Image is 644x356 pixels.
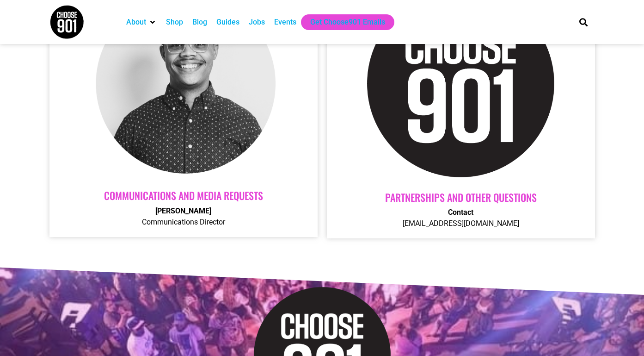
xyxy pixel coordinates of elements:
a: Guides [216,17,239,28]
nav: Main nav [122,14,564,30]
a: Blog [192,17,207,28]
a: Events [274,17,296,28]
a: Partnerships AND OTHER QUESTIONS [385,190,537,205]
strong: Contact [448,208,473,217]
a: Shop [166,17,183,28]
a: Communications and Media Requests [104,188,263,203]
p: [EMAIL_ADDRESS][DOMAIN_NAME] [336,207,586,229]
div: Search [576,14,591,30]
strong: [PERSON_NAME] [155,206,211,215]
a: Jobs [249,17,265,28]
a: About [126,17,146,28]
a: Get Choose901 Emails [310,17,385,28]
div: About [122,14,161,30]
p: Communications Director [59,206,308,228]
